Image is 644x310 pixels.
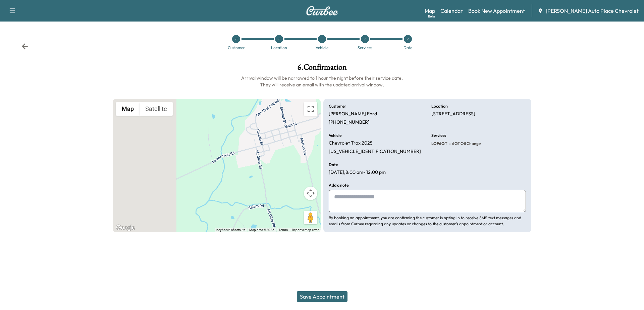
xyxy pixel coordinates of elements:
[297,291,347,302] button: Save Appointment
[114,224,137,232] img: Google
[404,46,412,50] div: Date
[451,141,481,146] span: 6QT Oil Change
[447,140,451,147] span: -
[329,215,526,227] p: By booking an appointment, you are confirming the customer is opting in to receive SMS text messa...
[271,46,287,50] div: Location
[329,169,386,176] p: [DATE] , 8:00 am - 12:00 pm
[358,46,372,50] div: Services
[546,7,639,15] span: [PERSON_NAME] Auto Place Chevrolet
[113,63,531,75] h1: 6 . Confirmation
[216,228,245,232] button: Keyboard shortcuts
[304,102,317,116] button: Toggle fullscreen view
[431,111,475,117] p: [STREET_ADDRESS]
[114,224,137,232] a: Open this area in Google Maps (opens a new window)
[278,228,288,232] a: Terms
[431,133,446,138] h6: Services
[316,46,328,50] div: Vehicle
[228,46,245,50] div: Customer
[304,187,317,200] button: Map camera controls
[304,211,317,224] button: Drag Pegman onto the map to open Street View
[329,149,421,155] p: [US_VEHICLE_IDENTIFICATION_NUMBER]
[329,104,346,108] h6: Customer
[116,102,140,116] button: Show street map
[306,6,338,15] img: Curbee Logo
[425,7,435,15] a: MapBeta
[431,104,448,108] h6: Location
[431,141,447,146] span: LOF6QT
[329,133,341,138] h6: Vehicle
[440,7,463,15] a: Calendar
[329,140,373,146] p: Chevrolet Trax 2025
[140,102,173,116] button: Show satellite imagery
[249,228,274,232] span: Map data ©2025
[329,183,348,187] h6: Add a note
[329,163,338,167] h6: Date
[329,119,370,125] p: [PHONE_NUMBER]
[468,7,525,15] a: Book New Appointment
[113,75,531,88] h6: Arrival window will be narrowed to 1 hour the night before their service date. They will receive ...
[428,14,435,19] div: Beta
[21,43,28,50] div: Back
[292,228,319,232] a: Report a map error
[329,111,377,117] p: [PERSON_NAME] Ford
